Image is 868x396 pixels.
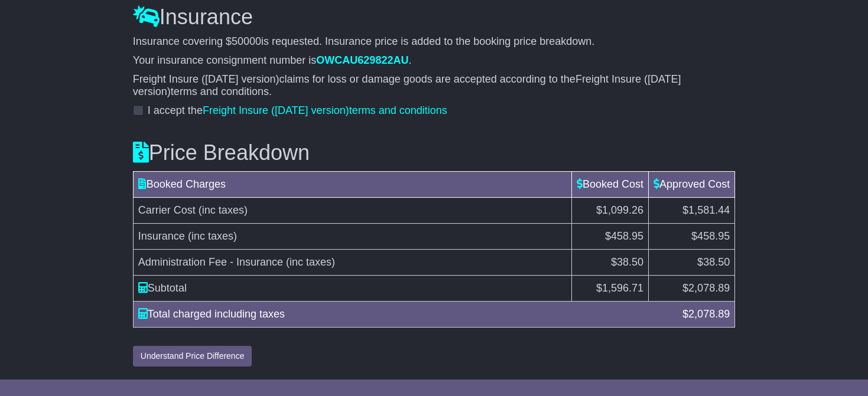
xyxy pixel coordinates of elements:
[649,276,735,302] td: $
[133,5,735,29] h3: Insurance
[691,230,730,242] span: $458.95
[602,282,643,294] span: 1,596.71
[138,256,283,268] span: Administration Fee - Insurance
[688,282,730,294] span: 2,078.89
[688,308,730,320] span: 2,078.89
[316,54,408,66] span: OWCAU629822AU
[133,276,571,302] td: Subtotal
[199,204,248,216] span: (inc taxes)
[605,230,643,242] span: $458.95
[133,73,279,85] span: Freight Insure ([DATE] version)
[572,172,649,198] td: Booked Cost
[203,104,349,116] span: Freight Insure ([DATE] version)
[649,172,735,198] td: Approved Cost
[133,54,735,67] p: Your insurance consignment number is .
[286,256,335,268] span: (inc taxes)
[133,73,735,99] p: claims for loss or damage goods are accepted according to the terms and conditions.
[138,204,196,216] span: Carrier Cost
[188,230,237,242] span: (inc taxes)
[232,35,261,47] span: 50000
[148,104,447,117] label: I accept the
[133,73,681,98] span: Freight Insure ([DATE] version)
[611,256,643,268] span: $38.50
[132,306,677,322] div: Total charged including taxes
[133,141,735,165] h3: Price Breakdown
[133,172,571,198] td: Booked Charges
[133,346,252,366] button: Understand Price Difference
[133,35,735,48] p: Insurance covering $ is requested. Insurance price is added to the booking price breakdown.
[677,306,736,322] div: $
[138,230,185,242] span: Insurance
[697,256,730,268] span: $38.50
[596,204,643,216] span: $1,099.26
[682,204,730,216] span: $1,581.44
[203,104,447,116] a: Freight Insure ([DATE] version)terms and conditions
[572,276,649,302] td: $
